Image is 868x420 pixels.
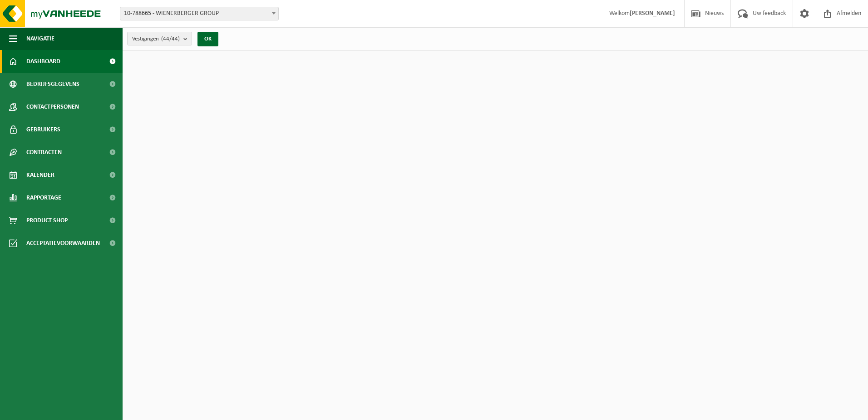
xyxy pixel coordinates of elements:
[26,27,54,50] span: Navigatie
[26,50,60,73] span: Dashboard
[26,118,60,141] span: Gebruikers
[161,36,180,42] count: (44/44)
[26,232,100,255] span: Acceptatievoorwaarden
[26,209,68,232] span: Product Shop
[26,164,54,186] span: Kalender
[26,186,61,209] span: Rapportage
[26,73,79,95] span: Bedrijfsgegevens
[197,32,218,46] button: OK
[127,32,192,45] button: Vestigingen(44/44)
[120,7,279,20] span: 10-788665 - WIENERBERGER GROUP
[630,10,675,17] strong: [PERSON_NAME]
[132,32,180,46] span: Vestigingen
[120,7,278,20] span: 10-788665 - WIENERBERGER GROUP
[26,141,62,164] span: Contracten
[26,95,79,118] span: Contactpersonen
